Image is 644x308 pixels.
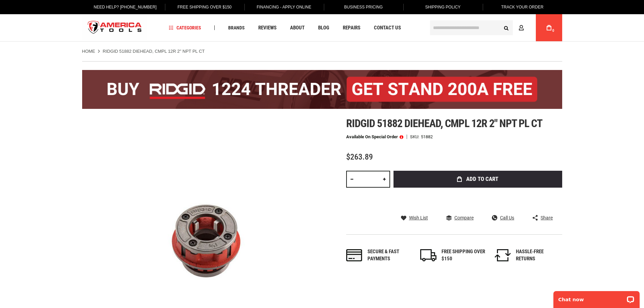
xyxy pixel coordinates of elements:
[340,23,363,32] a: Repairs
[492,215,514,221] a: Call Us
[421,135,433,139] div: 51882
[103,49,205,54] strong: RIDGID 51882 DIEHEAD, CMPL 12R 2" NPT PL CT
[287,23,308,32] a: About
[82,15,148,41] img: America Tools
[410,135,421,139] strong: SKU
[346,152,373,162] span: $263.89
[549,287,644,308] iframe: LiveChat chat widget
[82,70,562,109] img: BOGO: Buy the RIDGID® 1224 Threader (26092), get the 92467 200A Stand FREE!
[255,23,280,32] a: Reviews
[409,215,428,220] span: Wish List
[543,14,555,41] a: 0
[495,249,511,261] img: returns
[552,29,554,32] span: 0
[454,215,474,220] span: Compare
[541,215,553,220] span: Share
[258,25,277,30] span: Reviews
[166,23,204,32] a: Categories
[169,25,201,30] span: Categories
[343,25,360,30] span: Repairs
[371,23,404,32] a: Contact Us
[315,23,332,32] a: Blog
[500,215,514,220] span: Call Us
[225,23,248,32] a: Brands
[290,25,305,30] span: About
[228,25,245,30] span: Brands
[82,48,95,54] a: Home
[500,21,513,34] button: Search
[420,249,436,261] img: shipping
[392,190,564,209] iframe: Secure express checkout frame
[401,215,428,221] a: Wish List
[346,135,403,139] p: Available on Special Order
[374,25,401,30] span: Contact Us
[446,215,474,221] a: Compare
[425,5,461,9] span: Shipping Policy
[442,248,485,263] div: FREE SHIPPING OVER $150
[346,117,543,130] span: Ridgid 51882 diehead, cmpl 12r 2" npt pl ct
[516,248,560,263] div: HASSLE-FREE RETURNS
[346,249,362,261] img: payments
[367,248,411,263] div: Secure & fast payments
[82,15,148,41] a: store logo
[393,171,562,188] button: Add to Cart
[466,176,498,182] span: Add to Cart
[318,25,329,30] span: Blog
